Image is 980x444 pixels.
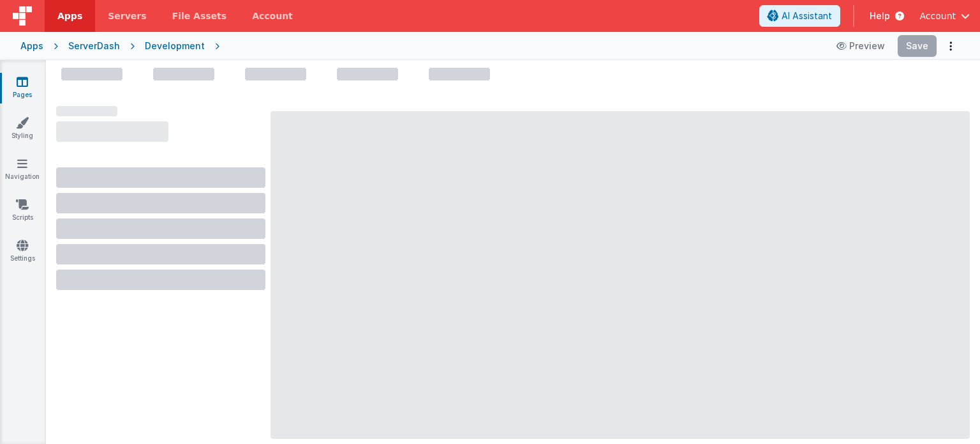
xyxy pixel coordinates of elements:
button: Options [942,37,960,55]
div: Apps [20,40,43,52]
span: File Assets [172,10,227,22]
span: Apps [57,10,82,22]
span: Account [919,10,956,22]
button: Account [919,10,970,22]
div: ServerDash [68,40,120,52]
span: AI Assistant [782,10,832,22]
button: Preview [829,36,893,56]
button: AI Assistant [759,5,840,27]
span: Servers [108,10,146,22]
span: Help [870,10,890,22]
div: Development [145,40,205,52]
button: Save [898,35,937,57]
